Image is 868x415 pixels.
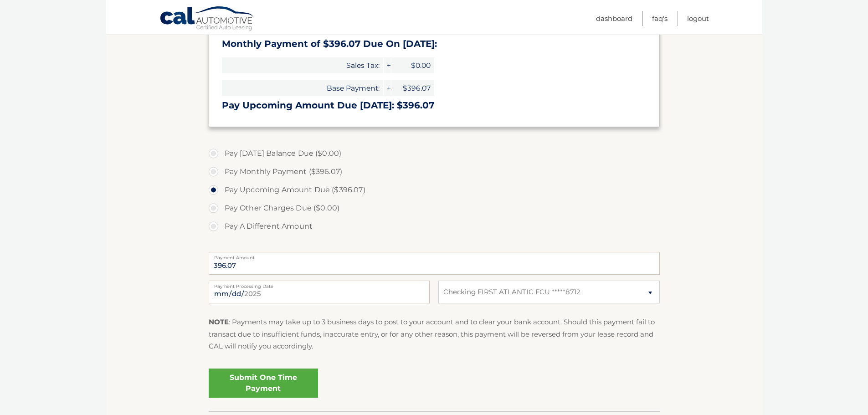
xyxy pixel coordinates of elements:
[209,318,229,326] strong: NOTE
[384,80,393,96] span: +
[209,316,660,352] p: : Payments may take up to 3 business days to post to your account and to clear your bank account....
[209,369,318,398] a: Submit One Time Payment
[652,11,668,26] a: FAQ's
[209,252,660,259] label: Payment Amount
[209,252,660,275] input: Payment Amount
[209,144,660,163] label: Pay [DATE] Balance Due ($0.00)
[222,38,647,50] h3: Monthly Payment of $396.07 Due On [DATE]:
[209,281,430,288] label: Payment Processing Date
[222,80,383,96] span: Base Payment:
[393,80,434,96] span: $396.07
[222,100,647,111] h3: Pay Upcoming Amount Due [DATE]: $396.07
[209,217,660,236] label: Pay A Different Amount
[393,57,434,73] span: $0.00
[209,199,660,217] label: Pay Other Charges Due ($0.00)
[222,57,383,73] span: Sales Tax:
[209,281,430,303] input: Payment Date
[596,11,632,26] a: Dashboard
[159,6,255,32] a: Cal Automotive
[209,181,660,199] label: Pay Upcoming Amount Due ($396.07)
[687,11,709,26] a: Logout
[384,57,393,73] span: +
[209,163,660,181] label: Pay Monthly Payment ($396.07)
